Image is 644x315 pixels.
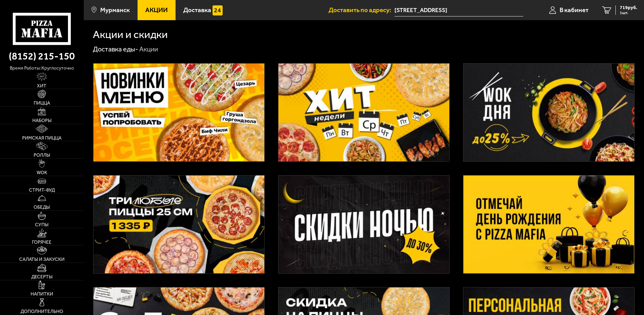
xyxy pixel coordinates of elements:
a: Доставка еды- [93,45,138,53]
span: Мурманск [100,7,130,13]
span: Доставить по адресу: [329,7,394,13]
span: Римская пицца [22,136,62,141]
span: Наборы [32,118,51,123]
span: Кольский проспект, 152А [394,4,523,16]
span: Роллы [34,153,50,158]
span: Салаты и закуски [19,257,65,262]
span: Хит [37,84,46,88]
span: Дополнительно [21,309,63,314]
span: Акции [145,7,168,13]
span: В кабинет [560,7,589,13]
h1: Акции и скидки [93,29,168,40]
span: Напитки [31,292,53,297]
img: 15daf4d41897b9f0e9f617042186c801.svg [213,5,223,15]
div: Акции [139,45,158,54]
span: 719 руб. [620,5,637,10]
span: Пицца [34,101,50,106]
span: Горячее [32,240,51,245]
span: 1 шт. [620,11,637,15]
span: Десерты [31,275,52,279]
span: Обеды [34,205,50,210]
span: Стрит-фуд [29,188,55,193]
span: WOK [37,170,47,175]
span: Доставка [183,7,211,13]
input: Ваш адрес доставки [394,4,523,16]
span: Супы [35,223,48,227]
